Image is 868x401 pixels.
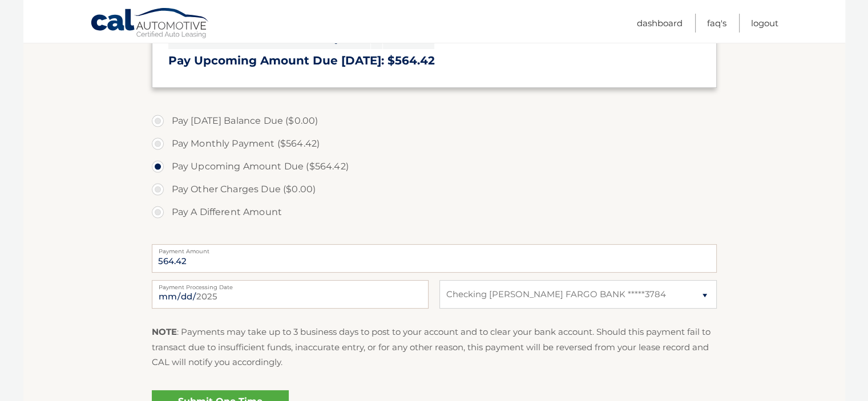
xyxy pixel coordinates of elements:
[90,7,210,40] a: Cal Automotive
[152,155,717,178] label: Pay Upcoming Amount Due ($564.42)
[152,110,717,132] label: Pay [DATE] Balance Due ($0.00)
[152,178,717,201] label: Pay Other Charges Due ($0.00)
[152,244,717,273] input: Payment Amount
[152,244,717,253] label: Payment Amount
[152,280,429,289] label: Payment Processing Date
[637,14,683,33] a: Dashboard
[168,54,700,68] h3: Pay Upcoming Amount Due [DATE]: $564.42
[152,132,717,155] label: Pay Monthly Payment ($564.42)
[152,201,717,224] label: Pay A Different Amount
[152,325,717,370] p: : Payments may take up to 3 business days to post to your account and to clear your bank account....
[707,14,726,33] a: FAQ's
[152,326,177,337] strong: NOTE
[152,280,429,309] input: Payment Date
[751,14,778,33] a: Logout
